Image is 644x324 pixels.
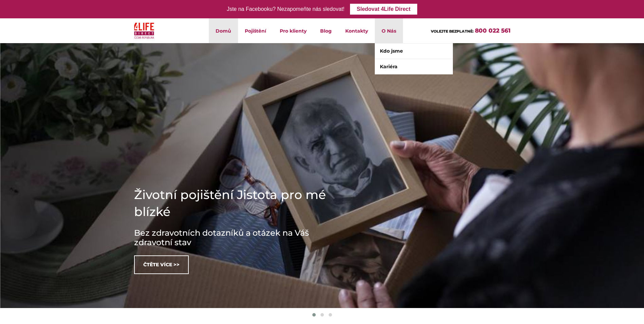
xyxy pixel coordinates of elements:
a: Kariéra [375,59,453,74]
a: Sledovat 4Life Direct [350,4,417,15]
img: 4Life Direct Česká republika logo [134,21,154,40]
h1: Životní pojištění Jistota pro mé blízké [134,186,338,220]
a: Čtěte více >> [134,255,189,274]
a: Kontakty [338,18,375,43]
div: Jste na Facebooku? Nezapomeňte nás sledovat! [227,4,345,14]
a: 800 022 561 [475,27,511,34]
span: VOLEJTE BEZPLATNĚ: [431,29,474,34]
h3: Bez zdravotních dotazníků a otázek na Váš zdravotní stav [134,228,338,247]
a: Kdo jsme [375,43,453,59]
a: Domů [209,18,238,43]
a: Blog [313,18,338,43]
